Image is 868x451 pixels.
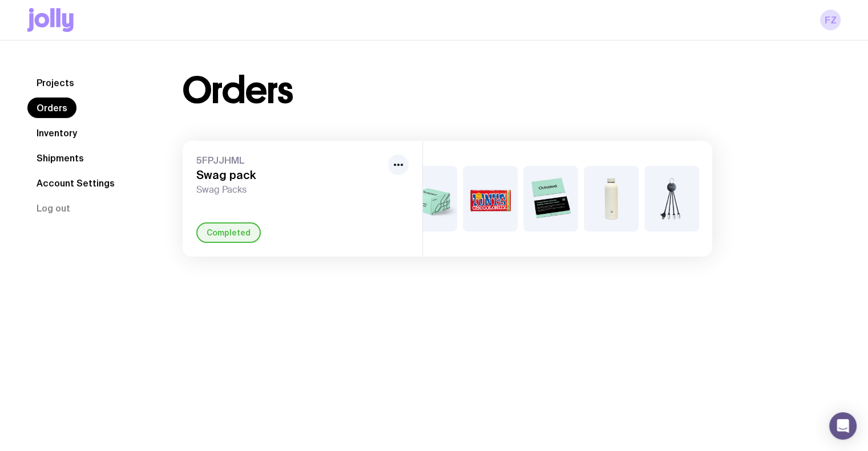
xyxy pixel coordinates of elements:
div: Open Intercom Messenger [829,412,857,440]
a: FZ [820,10,841,30]
div: Completed [196,222,261,243]
a: Projects [27,72,83,93]
h1: Orders [183,72,293,109]
span: 5FPJJHML [196,155,383,166]
span: Swag Packs [196,184,383,196]
a: Orders [27,97,76,118]
button: Log out [27,198,79,218]
a: Shipments [27,148,93,168]
a: Account Settings [27,173,124,193]
a: Inventory [27,123,86,143]
h3: Swag pack [196,168,383,182]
